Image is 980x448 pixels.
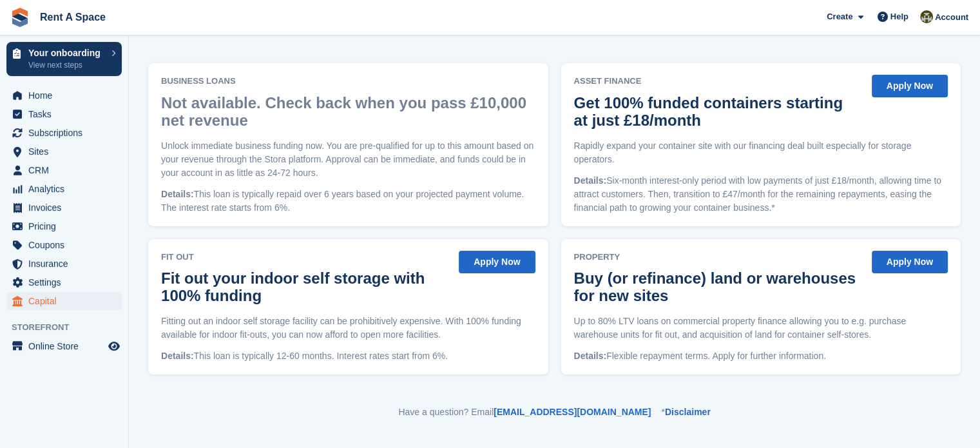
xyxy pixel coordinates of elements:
a: menu [6,255,122,273]
p: Unlock immediate business funding now. You are pre-qualified for up to this amount based on your ... [161,139,535,180]
span: Settings [28,273,106,291]
a: menu [6,273,122,291]
span: Details: [574,351,607,361]
p: Fitting out an indoor self storage facility can be prohibitively expensive. With 100% funding ava... [161,315,535,342]
span: Insurance [28,255,106,273]
p: This loan is typically repaid over 6 years based on your projected payment volume. The interest r... [161,188,535,215]
a: [EMAIL_ADDRESS][DOMAIN_NAME] [494,407,651,417]
a: menu [6,337,122,355]
p: Rapidly expand your container site with our financing deal built especially for storage operators. [574,139,948,166]
p: Have a question? Email * [148,405,961,419]
a: Rent A Space [35,6,111,28]
a: menu [6,199,122,217]
span: Asset Finance [574,75,864,88]
a: menu [6,124,122,142]
button: Apply Now [872,75,948,97]
a: menu [6,292,122,310]
p: Six-month interest-only period with low payments of just £18/month, allowing time to attract cust... [574,174,948,215]
p: Flexible repayment terms. Apply for further information. [574,349,948,363]
img: Kevin Murphy [920,10,933,23]
p: This loan is typically 12-60 months. Interest rates start from 6%. [161,349,535,363]
h2: Get 100% funded containers starting at just £18/month [574,94,858,129]
span: Fit Out [161,251,451,264]
h2: Buy (or refinance) land or warehouses for new sites [574,269,858,304]
span: Details: [161,351,194,361]
a: Your onboarding View next steps [6,42,122,76]
a: Disclaimer [665,407,711,417]
span: Subscriptions [28,124,106,142]
span: Business Loans [161,75,535,88]
span: CRM [28,161,106,179]
p: Your onboarding [28,48,105,57]
span: Pricing [28,217,106,235]
h2: Not available. Check back when you pass £10,000 net revenue [161,94,529,129]
span: Coupons [28,236,106,254]
span: Tasks [28,105,106,123]
p: Up to 80% LTV loans on commercial property finance allowing you to e.g. purchase warehouse units ... [574,315,948,342]
span: Online Store [28,337,106,355]
span: Sites [28,142,106,161]
span: Home [28,86,106,104]
span: Create [827,10,852,23]
span: Account [935,11,968,24]
a: menu [6,105,122,123]
a: menu [6,217,122,235]
span: Property [574,251,864,264]
a: menu [6,86,122,104]
span: Details: [161,189,194,199]
p: View next steps [28,59,105,71]
span: Analytics [28,180,106,198]
a: menu [6,236,122,254]
img: stora-icon-8386f47178a22dfd0bd8f6a31ec36ba5ce8667c1dd55bd0f319d3a0aa187defe.svg [10,8,30,27]
span: Details: [574,175,607,186]
h2: Fit out your indoor self storage with 100% funding [161,269,445,304]
a: menu [6,180,122,198]
a: Preview store [106,338,122,354]
button: Apply Now [872,251,948,273]
button: Apply Now [459,251,535,273]
a: menu [6,161,122,179]
span: Capital [28,292,106,310]
span: Invoices [28,199,106,217]
a: menu [6,142,122,161]
span: Storefront [12,321,128,334]
span: Help [890,10,908,23]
